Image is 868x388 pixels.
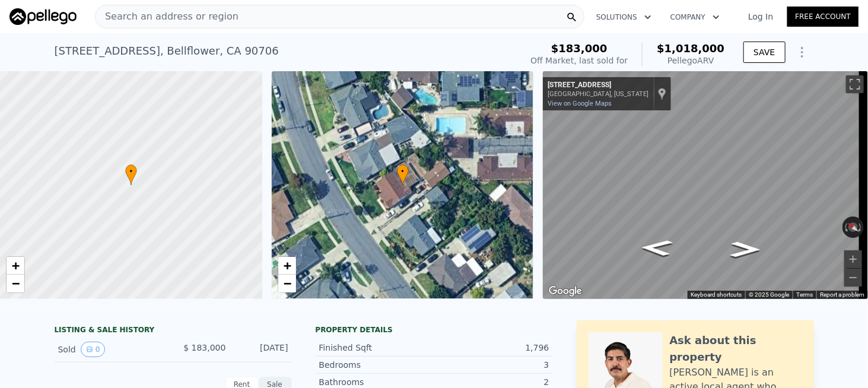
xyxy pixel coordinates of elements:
span: • [125,166,137,177]
div: [STREET_ADDRESS] [548,81,648,90]
img: Pellego [9,8,77,25]
div: Finished Sqft [319,342,434,354]
div: Bathrooms [319,376,434,388]
span: Search an address or region [96,9,239,24]
a: Show location on map [658,87,666,100]
div: Sold [58,342,164,357]
div: Ask about this property [670,332,802,365]
a: Zoom out [7,275,24,292]
button: Keyboard shortcuts [691,291,742,299]
button: Reset the view [842,217,864,237]
a: Log In [734,11,787,23]
span: + [12,258,20,273]
span: $ 183,000 [183,343,225,352]
div: LISTING & SALE HISTORY [55,325,292,337]
span: • [397,166,409,177]
div: Pellego ARV [657,55,724,66]
button: Rotate clockwise [858,217,864,238]
div: [STREET_ADDRESS] , Bellflower , CA 90706 [55,43,279,59]
div: 1,796 [434,342,549,354]
span: − [283,276,291,291]
div: Property details [316,325,553,335]
div: [DATE] [236,342,288,357]
a: Zoom in [278,257,296,275]
div: Bedrooms [319,359,434,371]
button: Zoom in [844,250,862,268]
div: 3 [434,359,549,371]
button: Company [661,7,729,28]
a: Zoom in [7,257,24,275]
img: Google [546,284,585,299]
a: Terms (opens in new tab) [796,291,813,298]
button: Toggle fullscreen view [846,75,864,93]
span: $1,018,000 [657,42,724,55]
div: Off Market, last sold for [530,55,628,66]
span: − [12,276,20,291]
span: $183,000 [551,42,608,55]
path: Go Northwest, Cornuta Ave [627,236,686,260]
button: Solutions [587,7,661,28]
span: © 2025 Google [749,291,789,298]
a: View on Google Maps [548,100,612,107]
div: [GEOGRAPHIC_DATA], [US_STATE] [548,90,648,98]
a: Free Account [787,7,859,27]
div: Map [543,71,868,299]
a: Open this area in Google Maps (opens a new window) [546,284,585,299]
div: Street View [543,71,868,299]
button: View historical data [81,342,106,357]
button: Zoom out [844,269,862,287]
button: Show Options [790,40,814,64]
span: + [283,258,291,273]
a: Zoom out [278,275,296,292]
div: • [125,164,137,185]
div: 2 [434,376,549,388]
button: SAVE [743,42,785,63]
path: Go Southeast, Cornuta Ave [718,238,774,261]
div: • [397,164,409,185]
button: Rotate counterclockwise [842,217,849,238]
a: Report a problem [820,291,864,298]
